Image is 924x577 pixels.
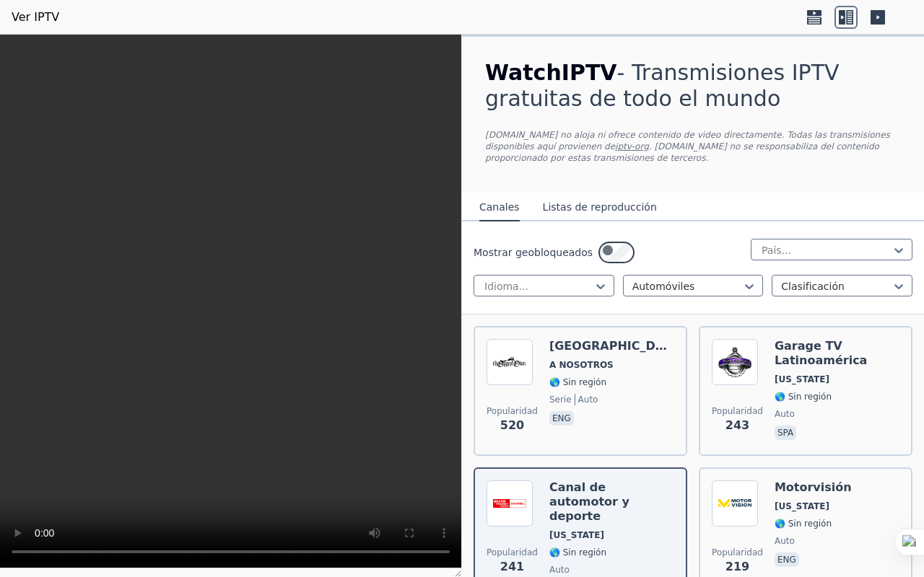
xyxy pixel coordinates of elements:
img: auto motor und sport channel [487,480,533,527]
font: [DOMAIN_NAME] no aloja ni ofrece contenido de video directamente. Todas las transmisiones disponi... [485,130,890,151]
font: [US_STATE] [775,374,829,384]
font: [GEOGRAPHIC_DATA] [549,339,684,353]
font: Mostrar geobloqueados [474,247,593,258]
font: Canal de automotor y deporte [549,480,629,523]
font: spa [777,428,793,438]
font: [US_STATE] [775,501,829,511]
font: Ver IPTV [12,10,59,24]
font: Popularidad [487,547,538,558]
font: . [DOMAIN_NAME] no se responsabiliza del contenido proporcionado por estas transmisiones de terce... [485,141,879,163]
button: Listas de reproducción [543,194,657,221]
font: Popularidad [712,406,763,416]
font: 243 [725,418,749,432]
font: [US_STATE] [549,530,604,540]
font: - Transmisiones IPTV gratuitas de todo el mundo [485,60,840,111]
font: Popularidad [487,406,538,416]
font: auto [578,395,598,405]
font: 🌎 Sin región [775,519,832,529]
font: auto [775,409,795,419]
a: Ver IPTV [12,9,59,26]
font: 241 [500,560,524,573]
font: auto [775,536,795,546]
font: eng [552,413,571,423]
font: WatchIPTV [485,60,617,85]
font: Popularidad [712,547,763,558]
font: Motorvisión [775,480,852,494]
a: iptv-org [615,141,649,151]
font: A NOSOTROS [549,360,614,370]
font: eng [777,555,796,565]
font: serie [549,395,572,405]
font: auto [549,565,570,575]
button: Canales [479,194,520,221]
font: Listas de reproducción [543,201,657,213]
font: 🌎 Sin región [549,547,606,558]
font: 520 [500,418,524,432]
font: Canales [479,201,520,213]
font: Garage TV Latinoamérica [775,339,867,367]
font: 🌎 Sin región [549,377,606,387]
img: Choppertown [487,339,533,385]
img: Motorvision [712,480,758,527]
font: 🌎 Sin región [775,392,832,402]
img: Garage TV Latin America [712,339,758,385]
font: 219 [725,560,749,573]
